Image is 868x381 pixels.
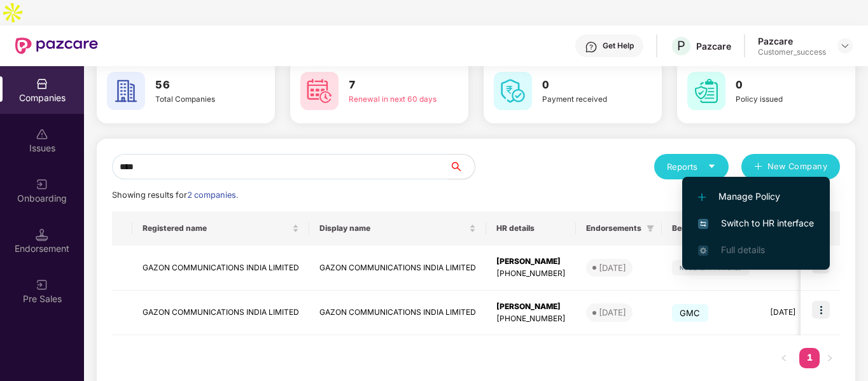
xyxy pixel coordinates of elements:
span: 2 companies. [187,190,238,200]
div: [DATE] [599,261,626,274]
img: New Pazcare Logo [15,38,98,54]
img: svg+xml;base64,PHN2ZyB4bWxucz0iaHR0cDovL3d3dy53My5vcmcvMjAwMC9zdmciIHdpZHRoPSI2MCIgaGVpZ2h0PSI2MC... [107,72,145,110]
span: left [780,354,788,362]
li: 1 [799,348,820,368]
div: Payment received [542,94,630,105]
th: Display name [309,211,486,246]
div: Pazcare [696,40,731,52]
td: [DATE] [760,291,842,336]
h3: 7 [349,77,437,94]
span: Showing results for [112,190,238,200]
span: Manage Policy [698,190,814,204]
h3: 0 [542,77,630,94]
div: [DATE] [599,306,626,319]
span: plus [754,162,762,172]
img: svg+xml;base64,PHN2ZyB4bWxucz0iaHR0cDovL3d3dy53My5vcmcvMjAwMC9zdmciIHdpZHRoPSIxNi4zNjMiIGhlaWdodD... [698,246,708,256]
img: svg+xml;base64,PHN2ZyBpZD0iQ29tcGFuaWVzIiB4bWxucz0iaHR0cDovL3d3dy53My5vcmcvMjAwMC9zdmciIHdpZHRoPS... [36,78,48,90]
span: right [826,354,834,362]
img: svg+xml;base64,PHN2ZyB3aWR0aD0iMjAiIGhlaWdodD0iMjAiIHZpZXdCb3g9IjAgMCAyMCAyMCIgZmlsbD0ibm9uZSIgeG... [36,279,48,291]
div: [PHONE_NUMBER] [496,313,566,325]
img: svg+xml;base64,PHN2ZyB4bWxucz0iaHR0cDovL3d3dy53My5vcmcvMjAwMC9zdmciIHdpZHRoPSIxNiIgaGVpZ2h0PSIxNi... [698,219,708,229]
div: Policy issued [736,94,823,105]
td: GAZON COMMUNICATIONS INDIA LIMITED [309,246,486,291]
span: Full details [721,244,765,255]
div: Get Help [603,41,634,51]
img: svg+xml;base64,PHN2ZyB4bWxucz0iaHR0cDovL3d3dy53My5vcmcvMjAwMC9zdmciIHdpZHRoPSIxMjIiIGhlaWdodD0iMj... [672,260,750,275]
th: Registered name [132,211,309,246]
div: [PERSON_NAME] [496,301,566,313]
img: svg+xml;base64,PHN2ZyBpZD0iRHJvcGRvd24tMzJ4MzIiIHhtbG5zPSJodHRwOi8vd3d3LnczLm9yZy8yMDAwL3N2ZyIgd2... [840,41,850,51]
th: Benefits [662,211,760,246]
a: 1 [799,348,820,367]
span: Display name [319,223,466,233]
li: Next Page [820,348,840,368]
span: GMC [672,304,708,322]
span: Switch to HR interface [698,216,814,230]
div: Pazcare [758,35,826,47]
span: P [677,38,685,53]
img: svg+xml;base64,PHN2ZyBpZD0iSXNzdWVzX2Rpc2FibGVkIiB4bWxucz0iaHR0cDovL3d3dy53My5vcmcvMjAwMC9zdmciIH... [36,128,48,141]
td: GAZON COMMUNICATIONS INDIA LIMITED [132,246,309,291]
div: Customer_success [758,47,826,57]
span: filter [647,225,654,232]
button: left [774,348,794,368]
img: svg+xml;base64,PHN2ZyB3aWR0aD0iMjAiIGhlaWdodD0iMjAiIHZpZXdCb3g9IjAgMCAyMCAyMCIgZmlsbD0ibm9uZSIgeG... [36,178,48,191]
span: Registered name [143,223,290,233]
span: Endorsements [586,223,641,233]
h3: 0 [736,77,823,94]
th: HR details [486,211,576,246]
td: GAZON COMMUNICATIONS INDIA LIMITED [309,291,486,336]
span: search [449,162,475,172]
div: [PHONE_NUMBER] [496,268,566,280]
img: svg+xml;base64,PHN2ZyB4bWxucz0iaHR0cDovL3d3dy53My5vcmcvMjAwMC9zdmciIHdpZHRoPSI2MCIgaGVpZ2h0PSI2MC... [687,72,725,110]
img: svg+xml;base64,PHN2ZyB4bWxucz0iaHR0cDovL3d3dy53My5vcmcvMjAwMC9zdmciIHdpZHRoPSI2MCIgaGVpZ2h0PSI2MC... [494,72,532,110]
div: Total Companies [155,94,243,105]
span: filter [644,221,657,236]
img: svg+xml;base64,PHN2ZyB4bWxucz0iaHR0cDovL3d3dy53My5vcmcvMjAwMC9zdmciIHdpZHRoPSI2MCIgaGVpZ2h0PSI2MC... [300,72,339,110]
button: plusNew Company [741,154,840,179]
img: svg+xml;base64,PHN2ZyB4bWxucz0iaHR0cDovL3d3dy53My5vcmcvMjAwMC9zdmciIHdpZHRoPSIxMi4yMDEiIGhlaWdodD... [698,193,706,201]
button: search [449,154,475,179]
td: GAZON COMMUNICATIONS INDIA LIMITED [132,291,309,336]
li: Previous Page [774,348,794,368]
div: [PERSON_NAME] [496,256,566,268]
span: New Company [767,160,828,173]
img: svg+xml;base64,PHN2ZyB3aWR0aD0iMTQuNSIgaGVpZ2h0PSIxNC41IiB2aWV3Qm94PSIwIDAgMTYgMTYiIGZpbGw9Im5vbm... [36,228,48,241]
h3: 56 [155,77,243,94]
img: svg+xml;base64,PHN2ZyBpZD0iSGVscC0zMngzMiIgeG1sbnM9Imh0dHA6Ly93d3cudzMub3JnLzIwMDAvc3ZnIiB3aWR0aD... [585,41,598,53]
span: caret-down [708,162,716,170]
img: icon [812,301,830,319]
button: right [820,348,840,368]
div: Reports [667,160,716,173]
div: Renewal in next 60 days [349,94,437,105]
